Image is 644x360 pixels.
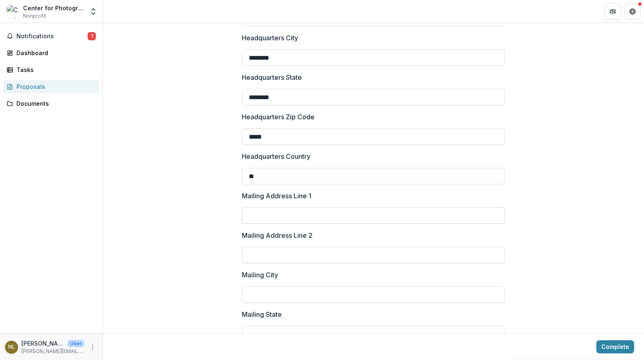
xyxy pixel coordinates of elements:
[3,30,99,43] button: Notifications1
[242,33,298,43] p: Headquarters City
[3,46,99,60] a: Dashboard
[88,3,99,20] button: Open entity switcher
[88,32,96,40] span: 1
[88,342,97,352] button: More
[16,49,93,57] div: Dashboard
[242,191,311,201] p: Mailing Address Line 1
[242,151,310,161] p: Headquarters Country
[242,230,313,240] p: Mailing Address Line 2
[16,82,93,91] div: Proposals
[67,340,84,347] p: User
[3,97,99,110] a: Documents
[242,270,278,280] p: Mailing City
[21,339,64,348] p: [PERSON_NAME]
[3,80,99,93] a: Proposals
[21,348,84,355] p: [PERSON_NAME][EMAIL_ADDRESS][DOMAIN_NAME]
[16,65,93,74] div: Tasks
[16,99,93,108] div: Documents
[242,112,315,122] p: Headquarters Zip Code
[16,33,88,40] span: Notifications
[242,309,282,319] p: Mailing State
[596,340,634,353] button: Complete
[7,5,20,18] img: Center for Photography at Woodstock, Inc.
[605,3,621,20] button: Partners
[8,344,15,350] div: Nadine Lemmon
[624,3,641,20] button: Get Help
[3,63,99,77] a: Tasks
[23,12,46,20] span: Nonprofit
[242,72,302,82] p: Headquarters State
[23,4,84,12] div: Center for Photography at [GEOGRAPHIC_DATA], Inc.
